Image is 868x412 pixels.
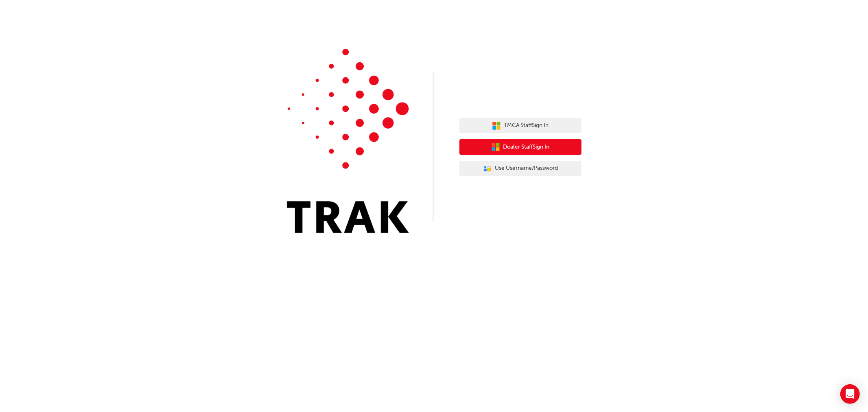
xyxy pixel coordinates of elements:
button: Use Username/Password [459,161,582,176]
div: Open Intercom Messenger [840,384,860,404]
button: Dealer StaffSign In [459,139,582,155]
span: Dealer Staff Sign In [503,142,550,152]
span: Use Username/Password [495,164,558,173]
button: TMCA StaffSign In [459,118,582,134]
img: Trak [287,49,409,233]
span: TMCA Staff Sign In [504,121,549,130]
